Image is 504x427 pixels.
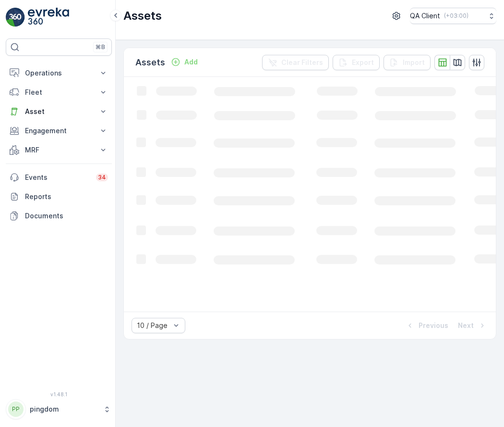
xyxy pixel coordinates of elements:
[444,12,468,20] p: ( +03:00 )
[6,206,112,226] a: Documents
[6,63,112,83] button: Operations
[410,8,496,24] button: QA Client(+03:00)
[6,140,112,160] button: MRF
[6,168,112,187] a: Events34
[281,58,323,67] p: Clear Filters
[262,55,329,70] button: Clear Filters
[404,320,449,331] button: Previous
[28,8,69,27] img: logo_light-DOdMpM7g.png
[25,145,93,155] p: MRF
[352,58,374,67] p: Export
[6,102,112,121] button: Asset
[25,88,93,97] p: Fleet
[30,404,98,414] p: pingdom
[419,321,448,330] p: Previous
[25,211,108,221] p: Documents
[6,399,112,419] button: PPpingdom
[98,174,106,181] p: 34
[25,173,90,182] p: Events
[6,187,112,206] a: Reports
[135,56,165,69] p: Assets
[8,402,24,417] div: PP
[384,55,431,70] button: Import
[458,321,474,330] p: Next
[25,192,108,201] p: Reports
[25,68,93,78] p: Operations
[96,43,105,51] p: ⌘B
[6,121,112,140] button: Engagement
[25,107,93,116] p: Asset
[333,55,380,70] button: Export
[403,58,425,67] p: Import
[457,320,488,331] button: Next
[123,8,162,24] p: Assets
[25,126,93,136] p: Engagement
[6,8,25,27] img: logo
[6,83,112,102] button: Fleet
[184,57,198,67] p: Add
[410,11,440,21] p: QA Client
[6,391,112,397] span: v 1.48.1
[167,56,202,68] button: Add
